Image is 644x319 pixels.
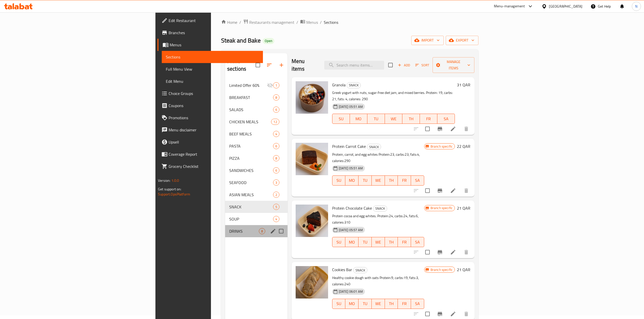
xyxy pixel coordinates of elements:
div: CHICKEN MEALS12 [225,116,288,128]
button: Sort [414,61,431,69]
span: [DATE] 06:01 AM [337,289,365,294]
div: SANDWICHES [229,167,273,173]
span: BREAKFAST [229,94,273,101]
span: 1 [273,83,279,88]
span: Sections [324,19,338,25]
div: Limited Offer 60%1 [225,79,288,91]
button: SA [411,237,424,247]
span: [DATE] 05:51 AM [337,104,365,109]
span: [DATE] 05:51 AM [337,166,365,171]
span: import [415,37,440,44]
button: SU [332,299,346,309]
span: Get support on: [158,186,181,192]
div: items [273,107,279,113]
a: Edit menu item [450,249,456,255]
a: Edit Restaurant [157,14,263,27]
button: delete [460,185,472,197]
span: Grocery Checklist [169,163,259,169]
span: SA [413,238,422,246]
span: Select to update [422,185,433,196]
div: items [273,143,279,149]
span: SOUP [229,216,273,222]
div: PIZZA8 [225,152,288,164]
button: MO [350,114,367,124]
a: Edit menu item [450,126,456,132]
h6: 22 QAR [457,143,470,150]
span: SA [413,177,422,184]
span: FR [400,177,409,184]
span: SA [439,115,453,123]
button: Manage items [433,57,474,73]
span: Menus [306,19,318,25]
h6: 31 QAR [457,81,470,88]
a: Grocery Checklist [157,160,263,172]
a: Upsell [157,136,263,148]
span: WE [374,300,383,307]
span: Edit Menu [166,78,259,84]
span: PIZZA [229,155,273,161]
a: Restaurants management [243,19,294,26]
span: FR [422,115,435,123]
div: SNACK [353,267,367,273]
span: TU [361,300,370,307]
button: FR [398,299,411,309]
button: delete [460,123,472,135]
span: TU [361,238,370,246]
button: TH [385,237,398,247]
span: 8 [259,229,265,234]
span: Select section [385,60,396,70]
span: Coverage Report [169,151,259,157]
span: Upsell [169,139,259,145]
button: MO [345,175,359,186]
a: Menus [157,39,263,51]
div: SEAFOOD3 [225,176,288,189]
span: Branches [169,30,259,36]
a: Full Menu View [162,63,263,75]
span: Add item [396,61,412,69]
button: Branch-specific-item [434,246,446,258]
span: 4 [273,217,279,222]
span: WE [374,238,383,246]
span: SNACK [353,267,367,273]
span: Sections [166,54,259,60]
a: Coupons [157,99,263,112]
span: MO [347,300,356,307]
span: SU [334,300,344,307]
span: SALADS [229,107,273,113]
button: TU [359,175,372,186]
div: BREAKFAST8 [225,91,288,104]
span: TH [387,177,396,184]
span: Limited Offer 60% [229,82,267,88]
span: [DATE] 05:57 AM [337,228,365,232]
span: TH [404,115,418,123]
button: Add section [275,59,288,71]
p: Healthy cookie dough with oats Protein:9, carbs:19, fats:3, calories:240 [332,275,424,287]
button: SA [411,299,424,309]
span: N [635,4,637,9]
span: CHICKEN MEALS [229,119,271,125]
button: Add [396,61,412,69]
button: SA [437,114,455,124]
div: PASTA6 [225,140,288,152]
button: WE [372,237,385,247]
div: items [273,94,279,101]
button: TH [385,175,398,186]
span: FR [400,300,409,307]
span: Open [263,39,274,43]
span: Branch specific [428,267,455,272]
button: FR [398,237,411,247]
span: SNACK [229,204,273,210]
span: SNACK [347,82,361,88]
span: Add [397,62,411,68]
span: 1.0.0 [171,177,179,184]
span: MO [352,115,365,123]
div: items [273,167,279,173]
a: Promotions [157,112,263,124]
div: SOUP4 [225,213,288,225]
span: Sort sections [263,59,275,71]
span: PASTA [229,143,273,149]
svg: Inactive section [267,82,273,88]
